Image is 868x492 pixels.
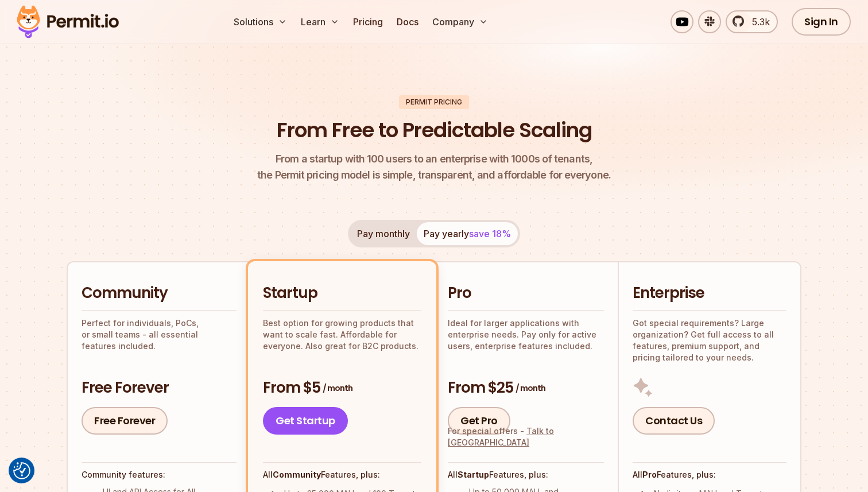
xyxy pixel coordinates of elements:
[82,378,237,398] h3: Free Forever
[263,407,348,435] a: Get Startup
[633,283,786,304] h2: Enterprise
[399,95,469,109] div: Permit Pricing
[273,470,321,479] strong: Community
[82,469,237,481] h4: Community features:
[263,283,421,304] h2: Startup
[13,462,30,479] img: Revisit consent button
[263,378,421,398] h3: From $5
[11,2,124,41] img: Permit logo
[633,407,715,435] a: Contact Us
[516,382,545,394] span: / month
[392,10,423,33] a: Docs
[726,10,778,33] a: 5.3k
[792,8,851,36] a: Sign In
[458,470,489,479] strong: Startup
[633,317,786,363] p: Got special requirements? Large organization? Get full access to all features, premium support, a...
[348,10,387,33] a: Pricing
[263,317,421,352] p: Best option for growing products that want to scale fast. Affordable for everyone. Also great for...
[257,151,611,183] p: the Permit pricing model is simple, transparent, and affordable for everyone.
[745,15,770,29] span: 5.3k
[448,378,604,398] h3: From $25
[448,407,510,435] a: Get Pro
[296,10,344,33] button: Learn
[642,470,657,479] strong: Pro
[448,283,604,304] h2: Pro
[633,469,786,481] h4: All Features, plus:
[448,469,604,481] h4: All Features, plus:
[82,407,168,435] a: Free Forever
[323,382,352,394] span: / month
[277,116,592,145] h1: From Free to Predictable Scaling
[229,10,292,33] button: Solutions
[448,317,604,352] p: Ideal for larger applications with enterprise needs. Pay only for active users, enterprise featur...
[448,425,604,448] div: For special offers -
[263,469,421,481] h4: All Features, plus:
[350,222,417,245] button: Pay monthly
[13,462,30,479] button: Consent Preferences
[82,283,237,304] h2: Community
[428,10,493,33] button: Company
[257,151,611,167] span: From a startup with 100 users to an enterprise with 1000s of tenants,
[82,317,237,352] p: Perfect for individuals, PoCs, or small teams - all essential features included.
